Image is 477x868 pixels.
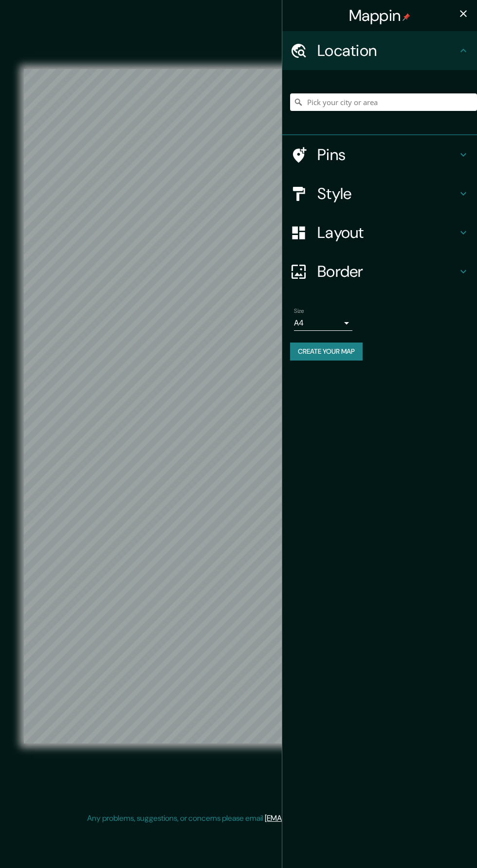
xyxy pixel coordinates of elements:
h4: Border [317,262,458,281]
h4: Layout [317,223,458,242]
label: Size [294,307,304,315]
div: Layout [282,213,477,252]
div: Border [282,252,477,291]
h4: Style [317,184,458,203]
div: Style [282,174,477,213]
h4: Pins [317,145,458,164]
img: pin-icon.png [403,13,410,21]
iframe: Help widget launcher [390,830,466,857]
a: [EMAIL_ADDRESS][DOMAIN_NAME] [265,813,385,823]
p: Any problems, suggestions, or concerns please email . [87,813,386,824]
button: Create your map [290,343,363,361]
h4: Mappin [349,6,411,25]
div: Location [282,31,477,70]
input: Pick your city or area [290,93,477,111]
div: Pins [282,135,477,174]
div: A4 [294,315,352,331]
canvas: Map [24,69,453,743]
h4: Location [317,41,458,60]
